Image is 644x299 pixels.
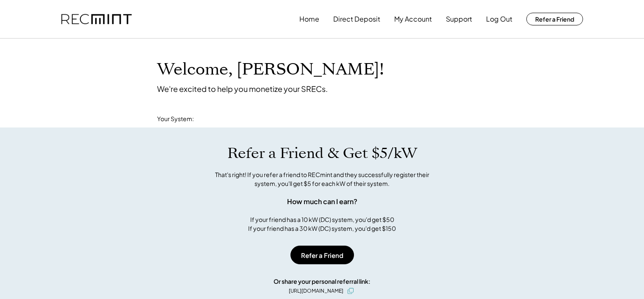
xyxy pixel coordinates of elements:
[274,277,370,286] div: Or share your personal referral link:
[345,286,356,296] button: click to copy
[248,215,396,233] div: If your friend has a 10 kW (DC) system, you'd get $50 If your friend has a 30 kW (DC) system, you...
[289,287,343,295] div: [URL][DOMAIN_NAME]
[157,84,328,94] div: We're excited to help you monetize your SRECs.
[157,60,384,80] h1: Welcome, [PERSON_NAME]!
[394,11,432,28] button: My Account
[333,11,380,28] button: Direct Deposit
[299,11,319,28] button: Home
[290,246,354,264] button: Refer a Friend
[486,11,512,28] button: Log Out
[61,14,132,25] img: recmint-logotype%403x.png
[446,11,472,28] button: Support
[227,144,417,162] h1: Refer a Friend & Get $5/kW
[157,115,194,123] div: Your System:
[526,13,583,25] button: Refer a Friend
[287,197,357,207] div: How much can I earn?
[206,170,439,188] div: That's right! If you refer a friend to RECmint and they successfully register their system, you'l...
